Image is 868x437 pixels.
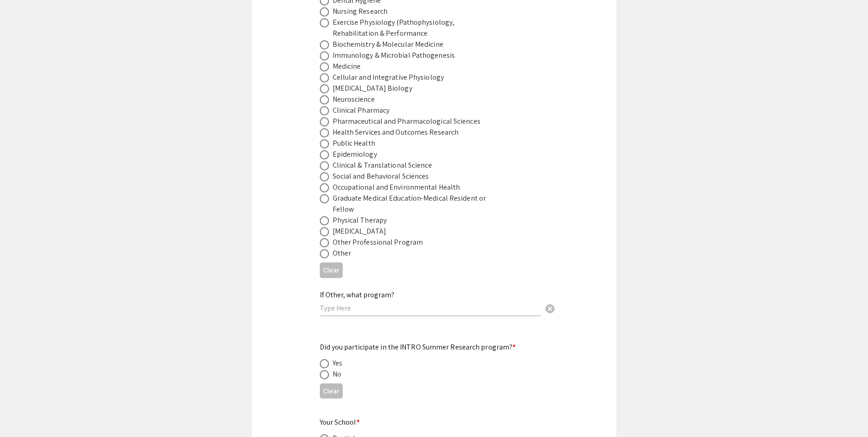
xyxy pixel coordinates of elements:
[320,262,343,278] button: Clear
[333,17,493,39] div: Exercise Physiology (Pathophysiology, Rehabilitation & Performance
[333,160,432,171] div: Clinical & Translational Science
[333,215,387,226] div: Physical Therapy
[333,237,423,248] div: Other Professional Program
[541,299,559,317] button: Clear
[333,226,386,237] div: [MEDICAL_DATA]
[333,83,412,94] div: [MEDICAL_DATA] Biology
[333,127,459,138] div: Health Services and Outcomes Research
[320,303,541,313] input: Type Here
[333,39,443,50] div: Biochemistry & Molecular Medicine
[333,193,493,215] div: Graduate Medical Education-Medical Resident or Fellow
[333,50,455,61] div: Immunology & Microbial Pathogenesis
[545,303,555,314] span: cancel
[333,72,444,83] div: Cellular and Integrative Physiology
[320,383,343,399] button: Clear
[333,105,390,116] div: Clinical Pharmacy
[333,248,351,259] div: Other
[333,94,375,105] div: Neuroscience
[333,61,361,72] div: Medicine
[333,182,460,193] div: Occupational and Environmental Health
[320,417,360,427] mat-label: Your School
[333,171,429,182] div: Social and Behavioral Sciences
[333,358,342,369] div: Yes
[7,396,39,430] iframe: Chat
[333,369,341,380] div: No
[320,342,516,352] mat-label: Did you participate in the INTRO Summer Research program?
[333,116,480,127] div: Pharmaceutical and Pharmacological Sciences
[320,290,394,300] mat-label: If Other, what program?
[333,138,375,149] div: Public Health
[333,6,388,17] div: Nursing Research
[333,149,377,160] div: Epidemiology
